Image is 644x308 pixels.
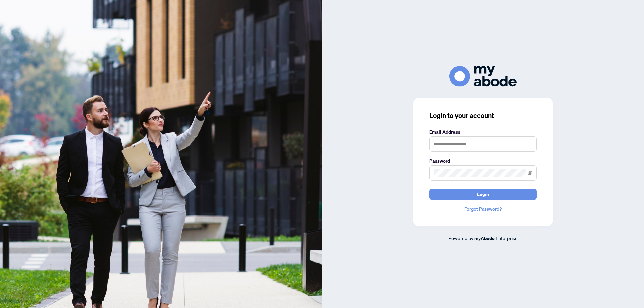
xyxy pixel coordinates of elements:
[477,189,489,200] span: Login
[429,111,537,120] h3: Login to your account
[449,66,517,86] img: ma-logo
[429,157,537,165] label: Password
[429,205,537,213] a: Forgot Password?
[496,235,518,241] span: Enterprise
[474,235,495,242] a: myAbode
[429,189,537,200] button: Login
[528,171,532,175] span: eye-invisible
[448,235,473,241] span: Powered by
[429,128,537,136] label: Email Address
